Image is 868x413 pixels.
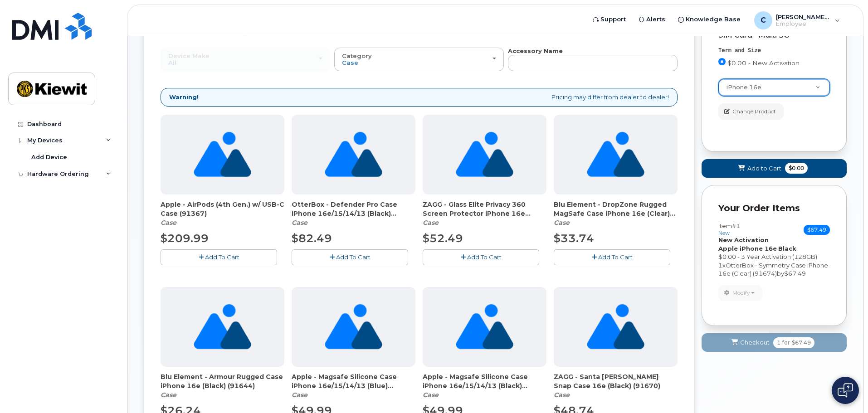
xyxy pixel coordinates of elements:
[632,10,672,29] a: Alerts
[423,391,439,399] em: Case
[748,11,846,29] div: Carter.Stevens
[292,200,415,218] span: OtterBox - Defender Pro Case iPhone 16e/15/14/13 (Black) (91757)
[161,372,284,399] div: Blu Element - Armour Rugged Case iPhone 16e (Black) (91644)
[292,372,415,390] span: Apple - Magsafe Silicone Case iPhone 16e/15/14/13 (Blue) (91646)
[702,159,847,178] button: Add to Cart $0.00
[423,200,546,227] div: ZAGG - Glass Elite Privacy 360 Screen Protector iPhone 16e (91664)
[838,383,853,398] img: Open chat
[554,372,678,390] span: ZAGG - Santa [PERSON_NAME] Snap Case 16e (Black) (91670)
[792,339,811,347] span: $67.49
[778,245,796,252] strong: Black
[205,253,239,261] span: Add To Cart
[554,200,678,227] div: Blu Element - DropZone Rugged MagSafe Case iPhone 16e (Clear) (91643)
[169,93,199,102] strong: Warning!
[161,200,284,218] span: Apple - AirPods (4th Gen.) w/ USB-C Case (91367)
[718,262,828,277] span: OtterBox - Symmetry Case iPhone 16e (Clear) (91674)
[161,219,176,227] em: Case
[423,372,546,390] span: Apple - Magsafe Silicone Case iPhone 16e/15/14/13 (Black) (91647)
[727,84,761,91] span: iPhone 16e
[342,52,372,59] span: Category
[784,270,806,277] span: $67.49
[718,261,830,278] div: x by
[423,200,546,218] span: ZAGG - Glass Elite Privacy 360 Screen Protector iPhone 16e (91664)
[423,219,439,227] em: Case
[194,115,251,194] img: no_image_found-2caef05468ed5679b831cfe6fc140e25e0c280774317ffc20a367ab7fd17291e.png
[292,200,415,227] div: OtterBox - Defender Pro Case iPhone 16e/15/14/13 (Black) (91757)
[325,115,382,194] img: no_image_found-2caef05468ed5679b831cfe6fc140e25e0c280774317ffc20a367ab7fd17291e.png
[718,58,726,65] input: $0.00 - New Activation
[467,253,502,261] span: Add To Cart
[804,225,830,235] span: $67.49
[554,232,594,245] span: $33.74
[334,48,504,71] button: Category Case
[598,253,633,261] span: Add To Cart
[292,232,332,245] span: $82.49
[785,163,808,174] span: $0.00
[718,223,740,236] h3: Item
[776,13,830,20] span: [PERSON_NAME].[PERSON_NAME]
[718,236,769,243] strong: New Activation
[554,200,678,218] span: Blu Element - DropZone Rugged MagSafe Case iPhone 16e (Clear) (91643)
[761,15,766,26] span: C
[161,249,277,265] button: Add To Cart
[554,372,678,399] div: ZAGG - Santa Cruz Snap Case 16e (Black) (91670)
[161,88,678,107] div: Pricing may differ from dealer to dealer!
[718,285,762,301] button: Modify
[777,339,780,347] span: 1
[780,339,792,347] span: for
[292,372,415,399] div: Apple - Magsafe Silicone Case iPhone 16e/15/14/13 (Blue) (91646)
[586,10,632,29] a: Support
[456,115,513,194] img: no_image_found-2caef05468ed5679b831cfe6fc140e25e0c280774317ffc20a367ab7fd17291e.png
[718,47,830,54] div: Term and Size
[727,59,800,67] span: $0.00 - New Activation
[646,15,665,24] span: Alerts
[423,372,546,399] div: Apple - Magsafe Silicone Case iPhone 16e/15/14/13 (Black) (91647)
[508,47,563,54] strong: Accessory Name
[554,391,570,399] em: Case
[600,15,626,24] span: Support
[423,232,463,245] span: $52.49
[161,372,284,390] span: Blu Element - Armour Rugged Case iPhone 16e (Black) (91644)
[672,10,747,29] a: Knowledge Base
[718,253,830,261] div: $0.00 - 3 Year Activation (128GB)
[732,289,750,297] span: Modify
[161,200,284,227] div: Apple - AirPods (4th Gen.) w/ USB-C Case (91367)
[554,219,570,227] em: Case
[718,103,784,119] button: Change Product
[456,287,513,367] img: no_image_found-2caef05468ed5679b831cfe6fc140e25e0c280774317ffc20a367ab7fd17291e.png
[587,115,644,194] img: no_image_found-2caef05468ed5679b831cfe6fc140e25e0c280774317ffc20a367ab7fd17291e.png
[718,245,777,252] strong: Apple iPhone 16e
[718,230,730,236] small: new
[161,391,176,399] em: Case
[292,219,307,227] em: Case
[292,249,408,265] button: Add To Cart
[161,232,209,245] span: $209.99
[336,253,371,261] span: Add To Cart
[719,79,829,96] a: iPhone 16e
[732,107,776,116] span: Change Product
[686,15,741,24] span: Knowledge Base
[342,59,358,66] span: Case
[732,222,740,229] span: #1
[718,262,722,269] span: 1
[292,391,307,399] em: Case
[587,287,644,367] img: no_image_found-2caef05468ed5679b831cfe6fc140e25e0c280774317ffc20a367ab7fd17291e.png
[325,287,382,367] img: no_image_found-2caef05468ed5679b831cfe6fc140e25e0c280774317ffc20a367ab7fd17291e.png
[423,249,539,265] button: Add To Cart
[702,333,847,352] button: Checkout 1 for $67.49
[194,287,251,367] img: no_image_found-2caef05468ed5679b831cfe6fc140e25e0c280774317ffc20a367ab7fd17291e.png
[747,164,781,173] span: Add to Cart
[776,20,830,28] span: Employee
[554,249,670,265] button: Add To Cart
[740,338,770,347] span: Checkout
[718,202,830,215] p: Your Order Items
